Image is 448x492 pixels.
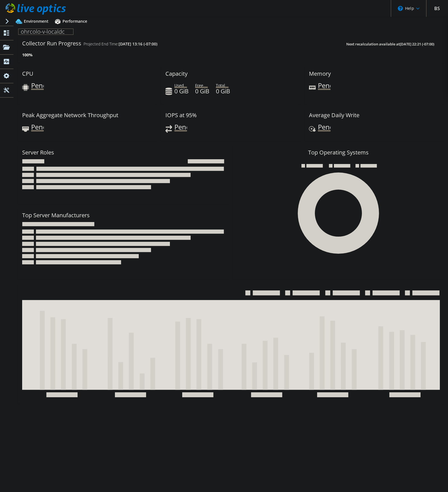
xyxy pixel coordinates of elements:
[84,41,157,47] h4: Projected End Time:
[346,41,437,47] span: Next recalculation available at
[237,149,440,156] h3: Top Operating Systems
[398,6,403,11] svg: \n
[119,41,157,47] span: [DATE] 13:16 (-07:00)
[174,88,189,94] h4: 0 GiB
[22,149,54,156] h3: Server Roles
[195,88,209,94] h4: 0 GiB
[24,19,49,24] span: Environment
[216,88,230,94] h4: 0 GiB
[195,82,208,88] span: Free
[309,112,359,118] h3: Average Daily Write
[31,82,44,90] span: Pending
[165,71,188,77] h3: Capacity
[22,71,33,77] h3: CPU
[309,71,331,77] h3: Memory
[433,4,442,13] span: BS
[174,124,187,131] span: Pending
[165,112,197,118] h3: IOPS at 95%
[216,82,228,88] span: Total
[18,29,73,35] h1: ohrcolo-v-localdc
[22,212,90,218] h3: Top Server Manufacturers
[31,124,44,131] span: Pending
[22,112,118,118] h3: Peak Aggregate Network Throughput
[318,82,331,90] span: Pending
[174,82,187,88] span: Used
[400,41,434,47] span: [DATE] 22:21 (-07:00)
[318,124,331,131] span: Pending
[63,19,87,24] span: Performance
